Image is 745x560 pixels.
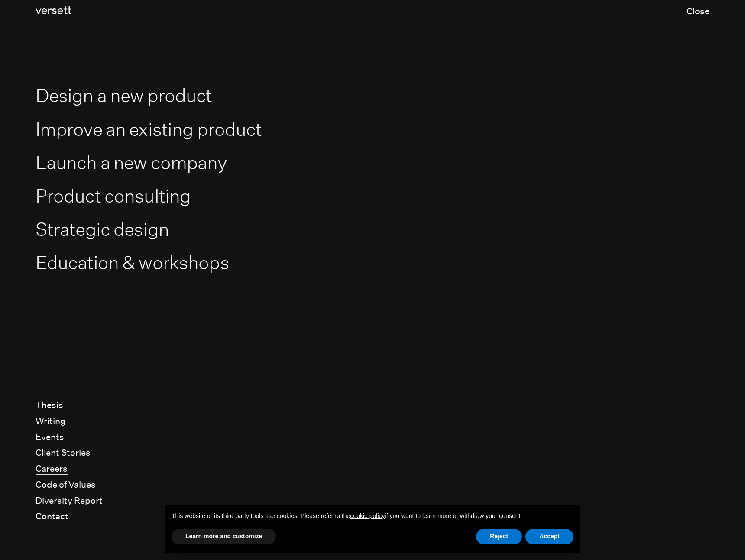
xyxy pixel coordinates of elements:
[36,251,229,274] a: Education & workshops
[36,511,68,522] a: Contact
[36,218,169,241] a: Strategic design
[36,432,64,443] a: Events
[172,529,276,544] button: Learn more and customize
[476,529,522,544] button: Reject
[36,496,103,507] a: Diversity Report
[687,3,709,20] button: Close
[36,84,212,107] a: Design a new product
[36,118,262,141] a: Improve an existing product
[36,151,227,174] a: Launch a new company
[36,400,63,411] a: Thesis
[36,447,91,459] a: Client Stories
[36,416,66,427] a: Writing
[350,512,385,519] a: cookie policy
[36,463,68,475] a: Careers
[165,505,580,528] div: This website or its third-party tools use cookies. Please refer to the if you want to learn more ...
[36,480,96,491] a: Code of Values
[36,185,191,207] a: Product consulting
[525,529,573,544] button: Accept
